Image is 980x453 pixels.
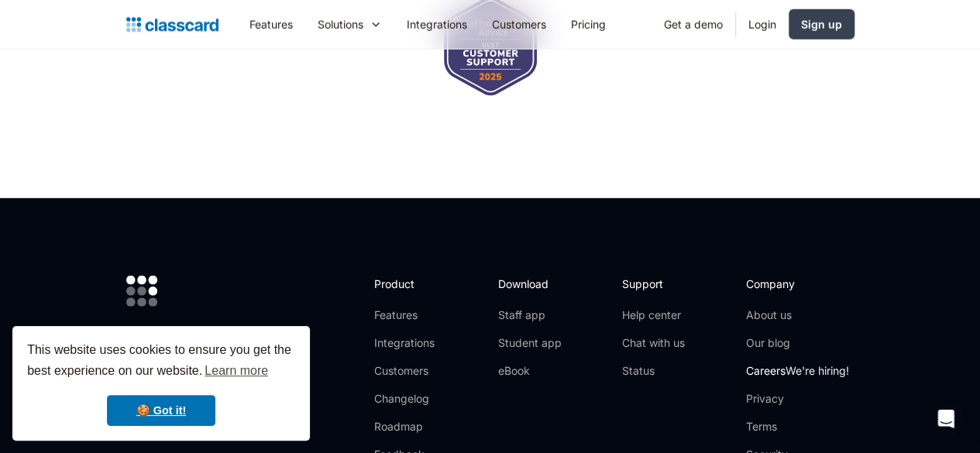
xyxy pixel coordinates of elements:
[801,16,842,33] div: Sign up
[622,307,685,323] a: Help center
[202,359,270,383] a: learn more about cookies
[374,335,457,351] a: Integrations
[374,391,457,407] a: Changelog
[736,7,789,42] a: Login
[622,276,685,292] h2: Support
[126,14,218,36] a: home
[746,335,849,351] a: Our blog
[498,335,562,351] a: Student app
[237,7,305,42] a: Features
[786,364,849,377] span: We're hiring!
[498,276,562,292] h2: Download
[394,7,480,42] a: Integrations
[498,363,562,379] a: eBook
[746,391,849,407] a: Privacy
[927,400,965,438] div: Open Intercom Messenger
[746,276,849,292] h2: Company
[305,7,394,42] div: Solutions
[318,16,363,33] div: Solutions
[12,326,310,441] div: cookieconsent
[126,322,250,378] div: © Classcard is a product of Reportcard, Inc. 2025
[789,9,854,39] a: Sign up
[107,395,215,426] a: dismiss cookie message
[374,419,457,434] a: Roadmap
[27,341,295,383] span: This website uses cookies to ensure you get the best experience on our website.
[622,335,685,351] a: Chat with us
[374,307,457,323] a: Features
[652,7,735,42] a: Get a demo
[746,419,849,434] a: Terms
[498,307,562,323] a: Staff app
[746,363,849,379] a: CareersWe're hiring!
[746,307,849,323] a: About us
[374,276,457,292] h2: Product
[622,363,685,379] a: Status
[374,363,457,379] a: Customers
[480,7,559,42] a: Customers
[559,7,618,42] a: Pricing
